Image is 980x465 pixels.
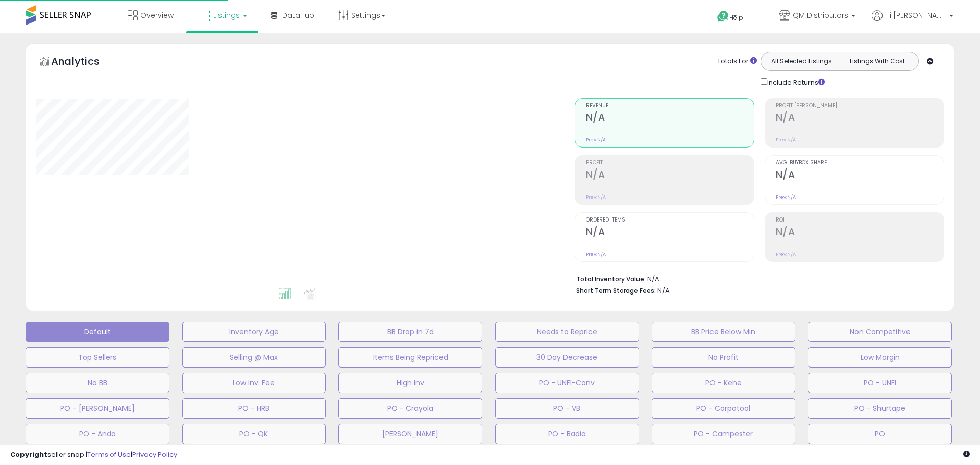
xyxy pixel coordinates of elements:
[338,398,482,419] button: PO - Crayola
[872,10,953,33] a: Hi [PERSON_NAME]
[885,10,946,20] span: Hi [PERSON_NAME]
[495,322,639,342] button: Needs to Reprice
[182,424,326,444] button: PO - QK
[576,286,656,295] b: Short Term Storage Fees:
[26,398,169,419] button: PO - [PERSON_NAME]
[586,226,754,240] h2: N/A
[764,55,840,68] button: All Selected Listings
[495,398,639,419] button: PO - VB
[776,160,944,166] span: Avg. Buybox Share
[776,217,944,223] span: ROI
[652,347,796,368] button: No Profit
[182,347,326,368] button: Selling @ Max
[776,251,796,257] small: Prev: N/A
[338,347,482,368] button: Items Being Repriced
[140,10,174,20] span: Overview
[776,103,944,109] span: Profit [PERSON_NAME]
[793,10,848,20] span: QM Distributors
[26,322,169,342] button: Default
[652,373,796,393] button: PO - Kehe
[576,272,937,284] li: N/A
[495,373,639,393] button: PO - UNFI-Conv
[776,169,944,183] h2: N/A
[26,424,169,444] button: PO - Anda
[776,194,796,200] small: Prev: N/A
[776,226,944,240] h2: N/A
[576,275,646,283] b: Total Inventory Value:
[776,112,944,126] h2: N/A
[495,424,639,444] button: PO - Badia
[182,373,326,393] button: Low Inv. Fee
[213,10,240,20] span: Listings
[808,424,952,444] button: PO
[652,424,796,444] button: PO - Campester
[839,55,915,68] button: Listings With Cost
[717,10,729,23] i: Get Help
[10,450,177,460] div: seller snap | |
[338,322,482,342] button: BB Drop in 7d
[586,137,606,143] small: Prev: N/A
[182,322,326,342] button: Inventory Age
[10,450,47,459] strong: Copyright
[338,373,482,393] button: High Inv
[808,347,952,368] button: Low Margin
[51,54,119,71] h5: Analytics
[182,398,326,419] button: PO - HRB
[26,347,169,368] button: Top Sellers
[586,194,606,200] small: Prev: N/A
[776,137,796,143] small: Prev: N/A
[808,322,952,342] button: Non Competitive
[709,3,763,33] a: Help
[753,76,837,88] div: Include Returns
[338,424,482,444] button: [PERSON_NAME]
[652,398,796,419] button: PO - Corpotool
[586,251,606,257] small: Prev: N/A
[586,160,754,166] span: Profit
[717,57,757,66] div: Totals For
[87,450,131,459] a: Terms of Use
[495,347,639,368] button: 30 Day Decrease
[586,103,754,109] span: Revenue
[808,398,952,419] button: PO - Shurtape
[808,373,952,393] button: PO - UNFI
[26,373,169,393] button: No BB
[586,217,754,223] span: Ordered Items
[729,13,743,22] span: Help
[652,322,796,342] button: BB Price Below Min
[657,286,670,296] span: N/A
[282,10,314,20] span: DataHub
[586,112,754,126] h2: N/A
[586,169,754,183] h2: N/A
[132,450,177,459] a: Privacy Policy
